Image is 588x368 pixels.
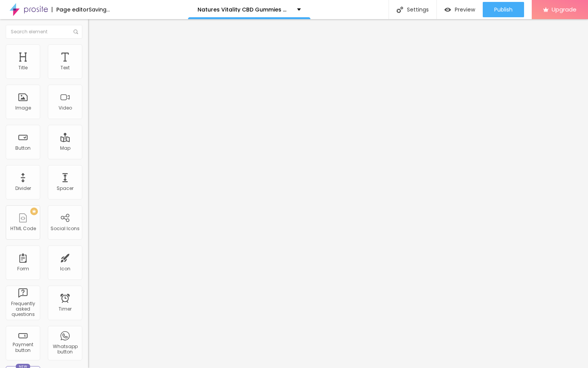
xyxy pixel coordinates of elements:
div: Icon [60,266,70,272]
div: Button [15,146,31,151]
img: Icone [397,7,403,13]
div: Text [60,65,70,70]
div: Timer [59,306,72,312]
button: Preview [437,2,483,17]
div: Video [59,105,72,111]
div: Title [18,65,28,70]
div: Social Icons [51,226,80,231]
div: Whatsapp button [50,344,80,355]
span: Publish [494,7,513,13]
div: HTML Code [10,226,36,231]
div: Image [15,105,31,111]
input: Search element [6,25,82,39]
img: Icone [73,29,78,34]
div: Frequently asked questions [8,301,38,317]
div: Map [60,146,70,151]
span: Upgrade [552,6,577,13]
div: Saving... [89,7,110,12]
div: Form [17,266,29,272]
div: Divider [15,186,31,191]
div: Payment button [8,342,38,353]
p: Natures Vitality CBD Gummies We Tested It For 90 Days. How does it work? [198,7,291,12]
div: Spacer [57,186,73,191]
img: view-1.svg [444,7,451,13]
span: Preview [455,7,475,13]
button: Publish [483,2,524,17]
iframe: Editor [88,19,588,368]
div: Page editor [52,7,89,12]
